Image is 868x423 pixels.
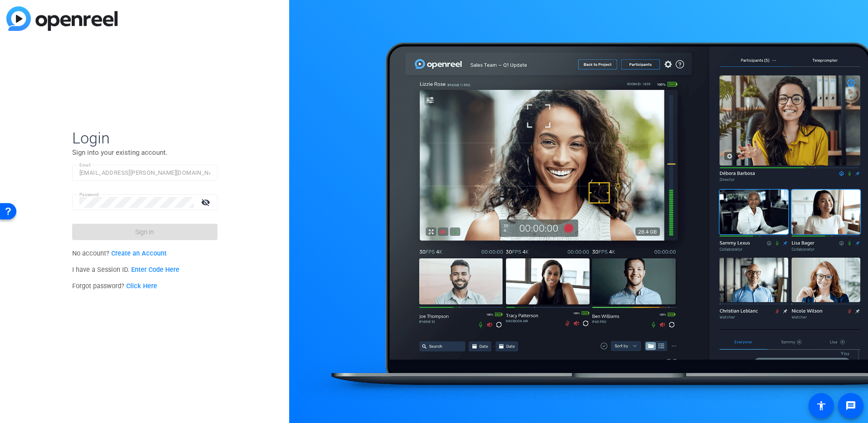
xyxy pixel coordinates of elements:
[131,266,179,274] a: Enter Code Here
[72,266,180,274] span: I have a Session ID.
[72,128,217,148] span: Login
[126,282,157,290] a: Click Here
[72,282,158,290] span: Forgot password?
[6,6,118,31] img: blue-gradient.svg
[72,250,167,257] span: No account?
[111,250,167,257] a: Create an Account
[79,167,210,178] input: Enter Email Address
[79,192,99,197] mat-label: Password
[72,148,217,157] p: Sign into your existing account.
[816,400,827,411] mat-icon: accessibility
[196,196,217,209] mat-icon: visibility_off
[845,400,856,411] mat-icon: message
[79,162,91,167] mat-label: Email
